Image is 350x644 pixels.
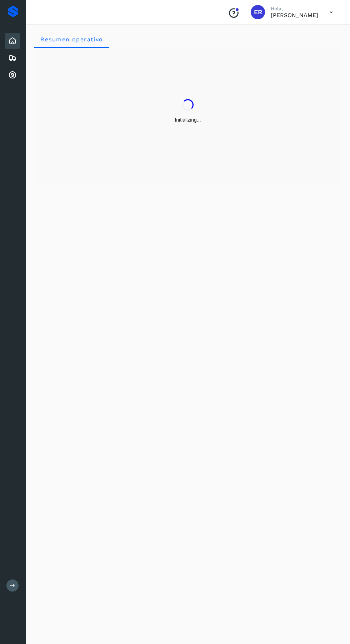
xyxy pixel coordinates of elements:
div: Inicio [5,33,20,49]
p: Hola, [271,6,318,12]
p: Eduardo Reyes González [271,12,318,19]
div: Embarques [5,50,20,66]
div: Cuentas por cobrar [5,67,20,83]
span: Resumen operativo [40,36,103,43]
